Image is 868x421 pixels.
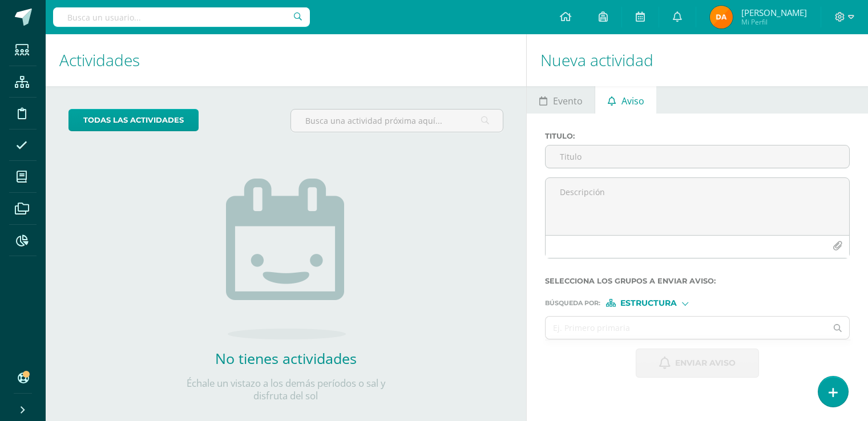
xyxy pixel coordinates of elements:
button: Enviar aviso [636,349,759,378]
input: Titulo [546,145,849,168]
h1: Nueva actividad [540,34,854,86]
div: [object Object] [606,299,692,307]
img: 82a5943632aca8211823fb2e9800a6c1.png [710,6,733,29]
span: Evento [553,87,583,115]
span: Búsqueda por : [545,300,600,306]
a: todas las Actividades [68,109,199,131]
label: Titulo : [545,132,850,140]
a: Evento [527,86,595,114]
label: Selecciona los grupos a enviar aviso : [545,277,850,285]
h2: No tienes actividades [172,349,400,368]
span: [PERSON_NAME] [741,7,807,18]
a: Aviso [595,86,656,114]
input: Ej. Primero primaria [546,317,826,339]
span: Mi Perfil [741,17,807,27]
img: no_activities.png [226,179,346,339]
span: Aviso [621,87,644,115]
p: Échale un vistazo a los demás períodos o sal y disfruta del sol [172,377,400,402]
span: Enviar aviso [675,349,736,377]
span: Estructura [620,300,677,306]
input: Busca una actividad próxima aquí... [291,110,503,132]
input: Busca un usuario... [53,7,310,27]
h1: Actividades [59,34,512,86]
